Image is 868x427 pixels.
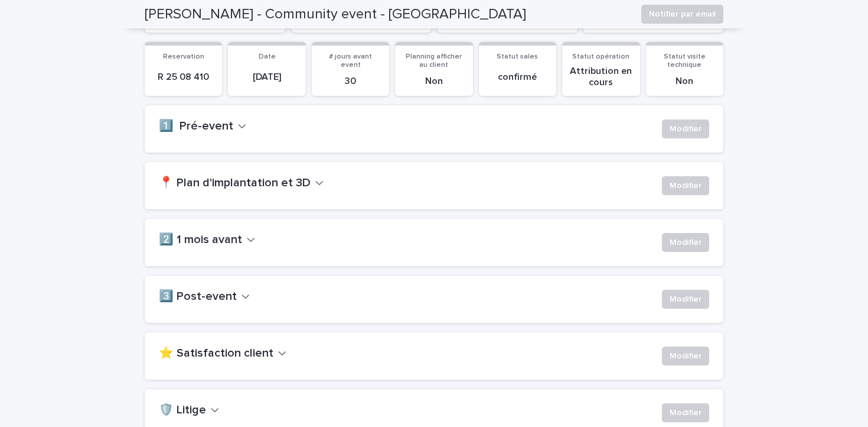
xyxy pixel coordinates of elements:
span: Reservation [163,53,204,60]
button: 📍 Plan d'implantation et 3D [159,176,324,190]
span: Modifier [670,350,701,362]
p: R 25 08 410 [152,72,215,83]
button: 🛡️ Litige [159,403,219,418]
span: Modifier [670,407,701,419]
p: confirmé [486,72,549,83]
span: Statut visite technique [664,53,706,69]
button: Modifier [662,403,709,422]
button: 2️⃣ 1 mois avant [159,233,255,247]
h2: 3️⃣ Post-event [159,290,237,304]
h2: 🛡️ Litige [159,403,206,418]
button: Modifier [662,233,709,252]
button: 1️⃣ Pré-event [159,119,246,134]
p: Non [653,76,716,87]
h2: 📍 Plan d'implantation et 3D [159,176,311,190]
p: Non [402,76,465,87]
p: 30 [319,76,382,87]
span: Modifier [670,237,701,248]
button: 3️⃣ Post-event [159,290,250,304]
button: ⭐ Satisfaction client [159,347,286,361]
h2: [PERSON_NAME] - Community event - [GEOGRAPHIC_DATA] [145,6,526,23]
button: Modifier [662,290,709,309]
span: Notifier par email [649,8,716,20]
p: [DATE] [235,72,298,83]
button: Modifier [662,176,709,195]
h2: 1️⃣ Pré-event [159,119,233,134]
span: Date [259,53,276,60]
p: Attribution en cours [569,66,632,88]
span: Modifier [670,180,701,192]
h2: 2️⃣ 1 mois avant [159,233,242,247]
button: Modifier [662,347,709,365]
button: Modifier [662,119,709,138]
h2: ⭐ Satisfaction client [159,347,273,361]
span: Modifier [670,123,701,135]
span: Modifier [670,293,701,305]
span: Planning afficher au client [406,53,462,69]
span: Statut opération [572,53,629,60]
button: Notifier par email [641,5,723,24]
span: Statut sales [497,53,538,60]
span: # jours avant event [329,53,372,69]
